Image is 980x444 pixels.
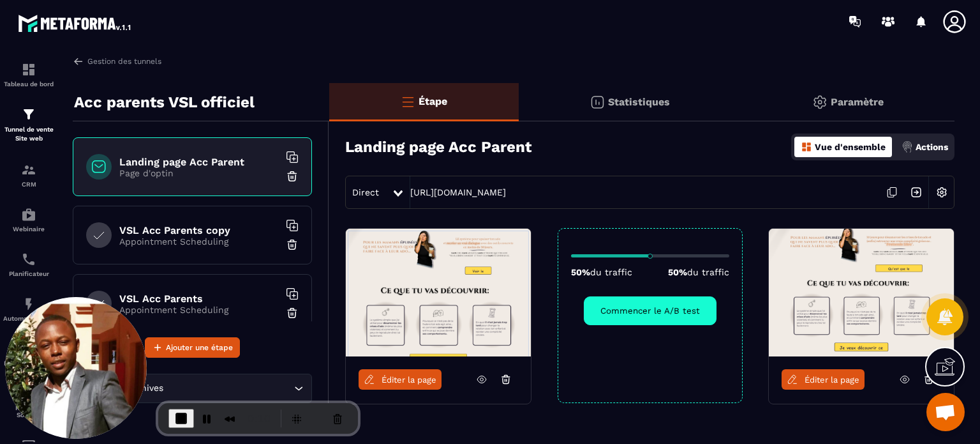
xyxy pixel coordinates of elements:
p: Acc parents VSL officiel [74,89,255,115]
a: [URL][DOMAIN_NAME] [410,187,506,197]
a: automationsautomationsEspace membre [3,332,54,376]
p: Tableau de bord [3,80,54,88]
img: image [346,229,531,356]
p: CRM [3,181,54,188]
p: Appointment Scheduling [119,305,279,315]
p: Espace membre [3,360,54,367]
button: Ajouter une étape [145,337,240,358]
h3: Landing page Acc Parent [345,138,531,156]
img: logo [18,11,133,34]
div: Ouvrir le chat [926,393,965,431]
img: arrow-next.bcc2205e.svg [904,180,928,204]
a: schedulerschedulerPlanificateur [3,242,54,287]
p: 50% [668,267,729,277]
a: Éditer la page [782,369,865,390]
h6: Landing page Acc Parent [119,156,279,168]
p: Planificateur [3,270,54,277]
p: Vue d'ensemble [815,142,886,152]
img: setting-w.858f3a88.svg [930,180,954,204]
h6: VSL Acc Parents copy [119,224,279,236]
a: automationsautomationsWebinaire [3,197,54,242]
img: arrow [73,56,84,67]
img: formation [21,162,36,178]
p: 50% [571,267,632,277]
img: image [769,229,954,356]
img: trash [286,307,299,319]
a: Éditer la page [359,369,442,390]
p: Étape [419,95,447,107]
a: Gestion des tunnels [73,56,161,67]
p: Paramètre [831,96,884,108]
span: Ajouter une étape [166,341,233,354]
a: formationformationTunnel de vente Site web [3,97,54,153]
p: Automatisations [3,315,54,322]
a: formationformationTableau de bord [3,52,54,97]
img: stats.20deebd0.svg [590,95,605,110]
p: Page d'optin [119,168,279,178]
p: Tunnel de vente Site web [3,125,54,143]
p: Actions [916,142,948,152]
span: Éditer la page [805,375,859,385]
a: formationformationCRM [3,153,54,197]
p: Webinaire [3,226,54,233]
span: Direct [352,187,379,197]
img: scheduler [21,252,36,267]
p: Statistiques [608,96,670,108]
span: du traffic [590,267,632,277]
img: automations [21,207,36,222]
h6: VSL Acc Parents [119,293,279,305]
img: setting-gr.5f69749f.svg [812,95,828,110]
img: bars-o.4a397970.svg [400,94,415,109]
a: automationsautomationsAutomatisations [3,287,54,332]
p: Réseaux Sociaux [3,404,54,418]
span: du traffic [687,267,729,277]
img: formation [21,62,36,77]
a: social-networksocial-networkRéseaux Sociaux [3,376,54,428]
span: Éditer la page [382,375,436,385]
img: trash [286,170,299,183]
input: Search for option [166,381,291,395]
p: Appointment Scheduling [119,236,279,247]
button: Commencer le A/B test [584,296,716,325]
img: dashboard-orange.40269519.svg [801,141,812,153]
img: formation [21,107,36,122]
img: actions.d6e523a2.png [902,141,913,153]
div: Search for option [73,374,312,403]
img: trash [286,238,299,251]
img: automations [21,296,36,312]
